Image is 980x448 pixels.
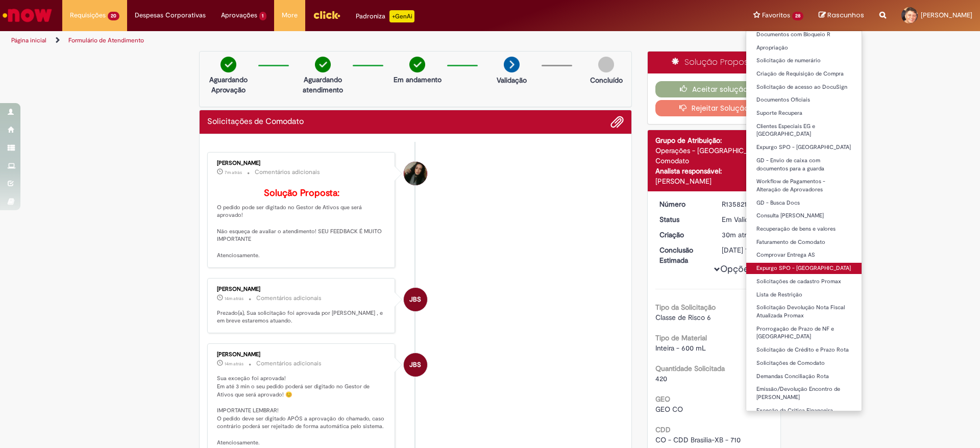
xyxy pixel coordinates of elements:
[722,245,769,255] div: [DATE] 15:18:11
[259,12,267,20] span: 1
[256,294,322,303] small: Comentários adicionais
[652,214,715,225] dt: Status
[1,5,54,26] img: ServiceNow
[404,288,427,311] div: Jacqueline Batista Shiota
[225,295,243,302] span: 14m atrás
[792,12,803,20] span: 28
[819,11,864,20] a: Rascunhos
[746,29,862,40] a: Documentos com Bloqueio R
[298,74,348,95] p: Aguardando atendimento
[722,230,753,239] time: 30/09/2025 15:01:32
[655,364,725,373] b: Quantidade Solicitada
[497,75,527,85] p: Validação
[746,250,862,261] a: Comprovar Entrega AS
[746,405,862,416] a: Exceção da Crítica Financeira
[225,295,243,302] time: 30/09/2025 15:18:11
[722,214,769,225] div: Em Validação
[652,199,715,209] dt: Número
[746,94,862,106] a: Documentos Oficiais
[256,359,322,368] small: Comentários adicionais
[217,309,387,325] p: Prezado(a), Sua solicitação foi aprovada por [PERSON_NAME] , e em breve estaremos atuando.
[652,230,715,240] dt: Criação
[135,10,206,20] span: Despesas Corporativas
[404,353,427,377] div: Jacqueline Batista Shiota
[394,74,442,85] p: Em andamento
[722,230,753,239] span: 30m atrás
[746,302,862,321] a: Solicitação Devolução Nota Fiscal Atualizada Promax
[204,74,253,95] p: Aguardando Aprovação
[648,52,781,73] div: Solução Proposta
[746,68,862,80] a: Criação de Requisição de Compra
[746,82,862,93] a: Solicitação de acesso ao DocuSign
[217,352,387,358] div: [PERSON_NAME]
[655,333,707,342] b: Tipo de Material
[746,197,862,209] a: GD - Busca Docs
[217,375,387,446] p: Sua exceção foi aprovada! Em até 3 min o seu pedido poderá ser digitado no Gestor de Ativos que s...
[722,199,769,209] div: R13582140
[746,210,862,221] a: Consulta [PERSON_NAME]
[655,425,671,434] b: CDD
[409,287,421,312] span: JBS
[315,57,331,72] img: check-circle-green.png
[217,188,387,260] p: O pedido pode ser digitado no Gestor de Ativos que será aprovado! Não esqueça de avaliar o atendi...
[655,313,711,322] span: Classe de Risco 6
[220,57,236,72] img: check-circle-green.png
[313,7,340,22] img: click_logo_yellow_360x200.png
[746,55,862,66] a: Solicitação de numerário
[225,169,242,176] time: 30/09/2025 15:25:05
[655,176,773,186] div: [PERSON_NAME]
[655,374,667,383] span: 420
[827,10,864,20] span: Rascunhos
[221,10,257,20] span: Aprovações
[404,162,427,185] div: undefined Online
[655,343,706,353] span: Inteira - 600 mL
[746,108,862,119] a: Suporte Recupera
[356,10,414,22] div: Padroniza
[746,223,862,235] a: Recuperação de bens e valores
[225,169,242,176] span: 7m atrás
[746,323,862,342] a: Prorrogação de Prazo de NF e [GEOGRAPHIC_DATA]
[655,303,716,312] b: Tipo da Solicitação
[8,31,646,50] ul: Trilhas de página
[746,289,862,301] a: Lista de Restrição
[746,371,862,382] a: Demandas Conciliação Rota
[217,286,387,292] div: [PERSON_NAME]
[746,176,862,195] a: Workflow de Pagamentos - Alteração de Aprovadores
[746,358,862,369] a: Solicitações de Comodato
[11,36,46,44] a: Página inicial
[655,394,670,404] b: GEO
[70,10,106,20] span: Requisições
[746,237,862,248] a: Faturamento de Comodato
[655,100,773,116] button: Rejeitar Solução
[655,435,741,444] span: CO - CDD Brasilia-XB - 710
[655,81,773,97] button: Aceitar solução
[108,12,119,20] span: 20
[652,245,715,265] dt: Conclusão Estimada
[389,10,414,22] p: +GenAi
[590,75,623,85] p: Concluído
[746,384,862,403] a: Emissão/Devolução Encontro de [PERSON_NAME]
[655,145,773,166] div: Operações - [GEOGRAPHIC_DATA] - Comodato
[655,166,773,176] div: Analista responsável:
[255,168,320,177] small: Comentários adicionais
[409,353,421,377] span: JBS
[264,187,339,199] b: Solução Proposta:
[655,405,683,414] span: GEO CO
[746,142,862,153] a: Expurgo SPO - [GEOGRAPHIC_DATA]
[722,230,769,240] div: 30/09/2025 15:01:32
[746,31,862,411] ul: Favoritos
[68,36,144,44] a: Formulário de Atendimento
[598,57,614,72] img: img-circle-grey.png
[225,361,243,367] span: 14m atrás
[282,10,298,20] span: More
[610,115,624,129] button: Adicionar anexos
[746,121,862,140] a: Clientes Especiais EG e [GEOGRAPHIC_DATA]
[921,11,972,19] span: [PERSON_NAME]
[207,117,304,127] h2: Solicitações de Comodato Histórico de tíquete
[746,263,862,274] a: Expurgo SPO - [GEOGRAPHIC_DATA]
[217,160,387,166] div: [PERSON_NAME]
[746,344,862,356] a: Solicitação de Crédito e Prazo Rota
[762,10,790,20] span: Favoritos
[504,57,520,72] img: arrow-next.png
[746,155,862,174] a: GD - Envio de caixa com documentos para a guarda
